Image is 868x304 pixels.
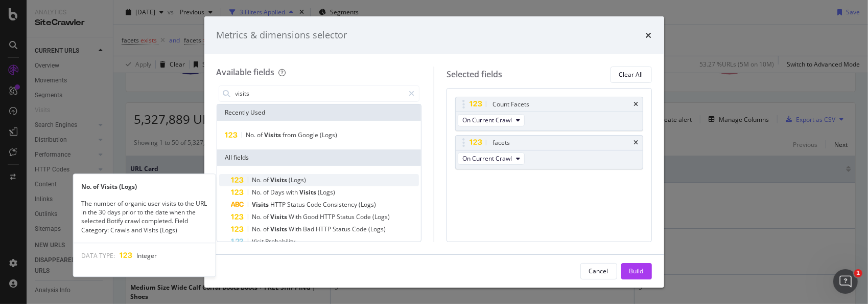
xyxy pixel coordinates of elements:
[287,188,300,197] span: with
[271,188,287,197] span: Days
[634,140,639,146] div: times
[271,225,289,233] span: Visits
[621,263,652,279] button: Build
[73,182,215,191] div: No. of Visits (Logs)
[271,200,288,209] span: HTTP
[359,200,377,209] span: (Logs)
[252,237,266,246] span: Visit
[289,225,303,233] span: With
[580,263,617,279] button: Cancel
[234,86,405,101] input: Search by field name
[204,16,664,288] div: modal
[320,131,338,139] span: (Logs)
[589,267,608,275] div: Cancel
[455,135,643,169] div: facetstimesOn Current Crawl
[283,131,298,139] span: from
[217,104,421,121] div: Recently Used
[265,131,283,139] span: Visits
[289,212,303,221] span: With
[298,131,320,139] span: Google
[458,153,525,165] button: On Current Crawl
[447,69,502,80] div: Selected fields
[462,116,512,124] span: On Current Crawl
[611,67,652,83] button: Clear All
[264,225,271,233] span: of
[307,200,323,209] span: Code
[271,212,289,221] span: Visits
[316,225,333,233] span: HTTP
[252,212,264,221] span: No.
[854,269,862,277] span: 1
[264,212,271,221] span: of
[73,199,215,234] div: The number of organic user visits to the URL in the 30 days prior to the date when the selected B...
[492,138,510,148] div: facets
[369,225,386,233] span: (Logs)
[252,188,264,197] span: No.
[252,225,264,233] span: No.
[271,176,289,184] span: Visits
[629,267,644,275] div: Build
[289,176,307,184] span: (Logs)
[357,212,373,221] span: Code
[619,70,643,79] div: Clear All
[217,67,275,78] div: Available fields
[462,154,512,163] span: On Current Crawl
[257,131,265,139] span: of
[300,188,318,197] span: Visits
[303,225,316,233] span: Bad
[303,212,320,221] span: Good
[323,200,359,209] span: Consistency
[264,188,271,197] span: of
[353,225,369,233] span: Code
[646,29,652,42] div: times
[252,176,264,184] span: No.
[455,97,643,131] div: Count FacetstimesOn Current Crawl
[337,212,357,221] span: Status
[833,269,858,294] iframe: Intercom live chat
[266,237,296,246] span: Probability
[264,176,271,184] span: of
[246,131,257,139] span: No.
[252,200,271,209] span: Visits
[373,212,390,221] span: (Logs)
[288,200,307,209] span: Status
[217,149,421,166] div: All fields
[458,114,525,126] button: On Current Crawl
[333,225,353,233] span: Status
[318,188,336,197] span: (Logs)
[320,212,337,221] span: HTTP
[217,29,347,42] div: Metrics & dimensions selector
[492,99,529,110] div: Count Facets
[634,101,639,107] div: times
